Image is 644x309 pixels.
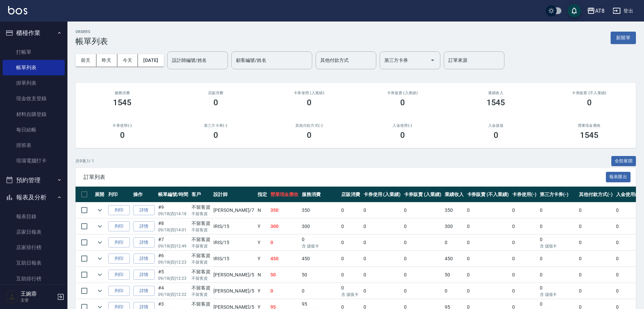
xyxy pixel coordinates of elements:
[577,267,614,283] td: 0
[212,219,256,234] td: IRIS /15
[3,75,65,91] a: 掛單列表
[95,254,105,264] button: expand row
[606,173,631,180] a: 報表匯出
[108,270,130,280] button: 列印
[538,267,578,283] td: 0
[465,283,510,299] td: 0
[307,98,312,107] h3: 0
[158,292,188,298] p: 09/18 (四) 12:22
[465,219,510,234] td: 0
[158,259,188,265] p: 09/18 (四) 12:23
[510,267,538,283] td: 0
[362,187,403,202] th: 卡券使用 (入業績)
[269,202,300,218] td: 350
[256,219,269,234] td: Y
[192,211,210,217] p: 不留客資
[76,54,96,67] button: 前天
[402,219,443,234] td: 0
[465,267,510,283] td: 0
[614,187,642,202] th: 入金使用(-)
[3,153,65,168] a: 現場電腦打卡
[192,259,210,265] p: 不留客資
[538,202,578,218] td: 0
[400,98,405,107] h3: 0
[611,156,636,166] button: 全部展開
[269,235,300,250] td: 0
[577,187,614,202] th: 其他付款方式(-)
[443,202,465,218] td: 350
[269,283,300,299] td: 0
[3,44,65,60] a: 打帳單
[577,251,614,267] td: 0
[256,187,269,202] th: 指定
[443,219,465,234] td: 300
[614,251,642,267] td: 0
[340,235,362,250] td: 0
[3,107,65,122] a: 材料自購登錄
[402,283,443,299] td: 0
[577,283,614,299] td: 0
[156,187,190,202] th: 帳單編號/時間
[212,235,256,250] td: IRIS /15
[133,205,155,216] a: 詳情
[84,123,161,128] h2: 卡券使用(-)
[340,219,362,234] td: 0
[341,292,360,298] p: 含 儲值卡
[577,235,614,250] td: 0
[614,283,642,299] td: 0
[362,251,403,267] td: 0
[400,130,405,140] h3: 0
[340,251,362,267] td: 0
[177,123,254,128] h2: 第三方卡券(-)
[3,224,65,240] a: 店家日報表
[212,267,256,283] td: [PERSON_NAME] /5
[538,283,578,299] td: 0
[300,251,340,267] td: 450
[138,54,164,67] button: [DATE]
[95,270,105,280] button: expand row
[307,130,312,140] h3: 0
[269,187,300,202] th: 營業現金應收
[580,130,599,140] h3: 1545
[95,221,105,231] button: expand row
[614,235,642,250] td: 0
[84,174,606,181] span: 訂單列表
[510,202,538,218] td: 0
[192,204,210,211] div: 不留客資
[212,202,256,218] td: [PERSON_NAME] /7
[584,4,607,18] button: AT8
[256,283,269,299] td: Y
[108,205,130,216] button: 列印
[443,267,465,283] td: 50
[402,187,443,202] th: 卡券販賣 (入業績)
[402,235,443,250] td: 0
[487,98,505,107] h3: 1545
[212,283,256,299] td: [PERSON_NAME] /5
[551,91,628,95] h2: 卡券販賣 (不入業績)
[190,187,212,202] th: 客戶
[3,189,65,206] button: 報表及分析
[540,292,576,298] p: 含 儲值卡
[443,235,465,250] td: 0
[340,202,362,218] td: 0
[340,283,362,299] td: 0
[611,34,636,41] a: 新開單
[269,251,300,267] td: 450
[270,123,348,128] h2: 其他付款方式(-)
[457,123,534,128] h2: 入金儲值
[131,187,156,202] th: 操作
[3,122,65,138] a: 每日結帳
[76,30,108,34] h2: ORDERS
[113,98,132,107] h3: 1545
[177,91,254,95] h2: 店販消費
[192,275,210,281] p: 不留客資
[494,130,498,140] h3: 0
[156,235,190,250] td: #7
[76,37,108,46] h3: 帳單列表
[269,219,300,234] td: 300
[614,267,642,283] td: 0
[3,271,65,286] a: 互助排行榜
[95,205,105,215] button: expand row
[107,187,131,202] th: 列印
[256,202,269,218] td: N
